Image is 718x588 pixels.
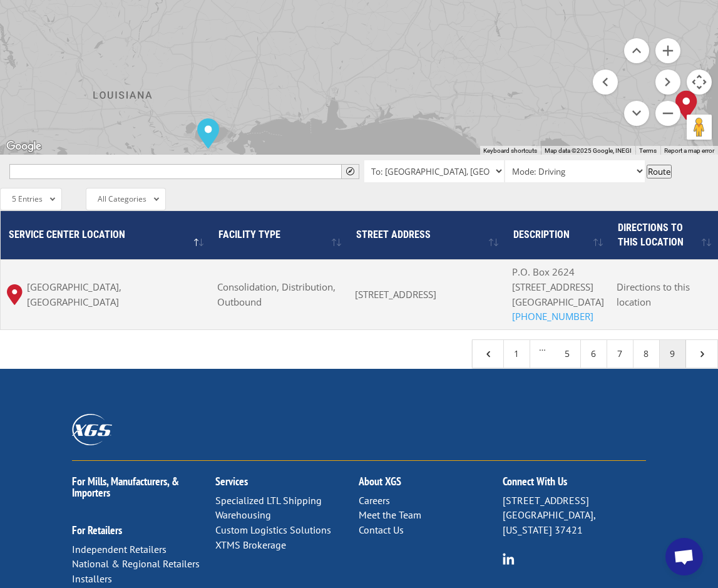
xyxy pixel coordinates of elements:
div: New Orleans, LA [197,118,219,148]
a: Terms [639,147,657,154]
h2: Connect With Us [503,476,646,493]
a: About XGS [359,474,401,488]
a: National & Regional Retailers [72,557,200,570]
a: 9 [660,340,686,368]
button: Move right [655,70,680,95]
button: Move left [593,70,618,95]
img: XGS_Logos_ALL_2024_All_White [72,414,112,445]
span: 5 [696,348,707,359]
div: Open chat [665,538,703,575]
a: 6 [581,340,607,368]
a: Services [215,474,248,488]
span: 5 Entries [12,193,43,204]
span: [GEOGRAPHIC_DATA], [GEOGRAPHIC_DATA] [27,280,205,310]
button: Keyboard shortcuts [483,147,537,155]
img: xgs-icon-map-pin-red.svg [7,284,23,305]
span: [STREET_ADDRESS] [512,281,593,293]
button:  [341,164,359,179]
a: XTMS Brokerage [215,539,286,551]
span: Directions to this location [617,281,690,308]
th: Facility Type : activate to sort column ascending [211,211,349,259]
span: 4 [483,348,494,359]
a: Open this area in Google Maps (opens a new window) [3,138,44,155]
span: All Categories [98,193,146,204]
a: Installers [72,572,112,585]
div: Jacksonville, FL [675,90,697,120]
button: Map camera controls [687,70,712,95]
span:  [346,167,354,175]
th: Street Address: activate to sort column ascending [349,211,506,259]
button: Zoom in [655,38,680,63]
a: 7 [607,340,633,368]
a: For Retailers [72,523,122,537]
span: Directions to this location [618,222,684,249]
span: [STREET_ADDRESS] [355,288,436,301]
a: Specialized LTL Shipping [215,494,322,507]
a: Report a map error [664,147,714,154]
span: Map data ©2025 Google, INEGI [545,147,632,154]
span: Facility Type [218,229,280,240]
th: Service center location : activate to sort column descending [1,211,211,259]
a: 1 [504,340,530,368]
a: Custom Logistics Solutions [215,524,331,536]
th: Description : activate to sort column ascending [506,211,610,259]
a: Meet the Team [359,508,421,521]
button: Drag Pegman onto the map to open Street View [687,115,712,140]
button: Route [647,165,672,178]
span: Service center location [9,229,125,240]
button: Move up [624,38,649,63]
a: Contact Us [359,524,404,536]
img: group-6 [503,553,515,565]
span: P.O. Box 2624 [512,266,575,278]
img: Google [3,138,44,155]
a: For Mills, Manufacturers, & Importers [72,474,179,500]
span: Consolidation, Distribution, Outbound [217,281,336,308]
span: Street Address [356,229,431,240]
a: 8 [633,340,660,368]
a: 5 [555,340,581,368]
a: Independent Retailers [72,543,167,555]
span: … [530,340,555,368]
a: Careers [359,494,390,507]
button: Move down [624,101,649,126]
span: Description [513,229,570,240]
p: [STREET_ADDRESS] [GEOGRAPHIC_DATA], [US_STATE] 37421 [503,493,646,538]
button: Zoom out [655,101,680,126]
a: [PHONE_NUMBER] [512,310,593,322]
span: [GEOGRAPHIC_DATA] [512,296,604,308]
a: Warehousing [215,508,271,521]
